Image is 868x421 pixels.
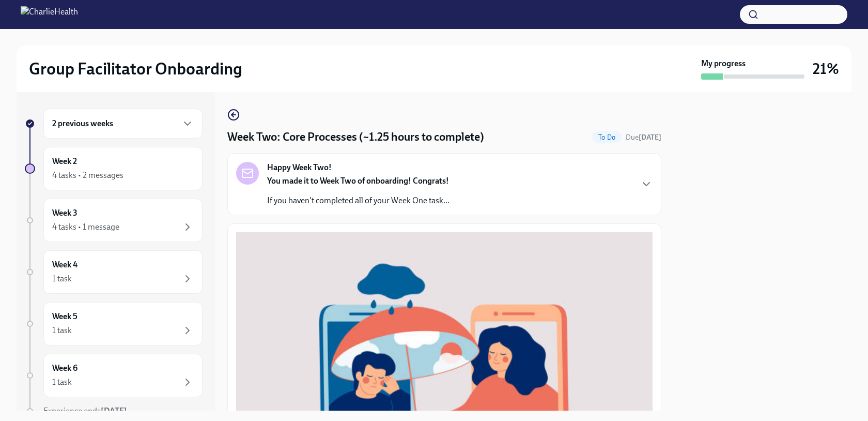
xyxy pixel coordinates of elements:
[52,170,123,181] div: 4 tasks • 2 messages
[43,406,127,416] span: Experience ends
[52,118,113,129] h6: 2 previous weeks
[25,147,203,190] a: Week 24 tasks • 2 messages
[267,162,332,173] strong: Happy Week Two!
[25,354,203,397] a: Week 61 task
[43,109,203,139] div: 2 previous weeks
[52,207,78,219] h6: Week 3
[267,195,450,206] p: If you haven't completed all of your Week One task...
[52,325,72,336] div: 1 task
[267,176,449,186] strong: You made it to Week Two of onboarding! Congrats!
[21,6,78,23] img: CharlieHealth
[813,59,839,78] h3: 21%
[25,302,203,345] a: Week 51 task
[227,129,484,145] h4: Week Two: Core Processes (~1.25 hours to complete)
[52,311,78,322] h6: Week 5
[592,133,622,141] span: To Do
[52,259,78,270] h6: Week 4
[639,133,661,142] strong: [DATE]
[52,156,77,167] h6: Week 2
[52,363,78,374] h6: Week 6
[52,221,119,233] div: 4 tasks • 1 message
[25,250,203,294] a: Week 41 task
[25,199,203,242] a: Week 34 tasks • 1 message
[701,58,746,69] strong: My progress
[52,377,72,388] div: 1 task
[626,132,661,142] span: September 22nd, 2025 10:00
[626,133,661,142] span: Due
[52,273,72,284] div: 1 task
[29,58,242,79] h2: Group Facilitator Onboarding
[101,406,127,416] strong: [DATE]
